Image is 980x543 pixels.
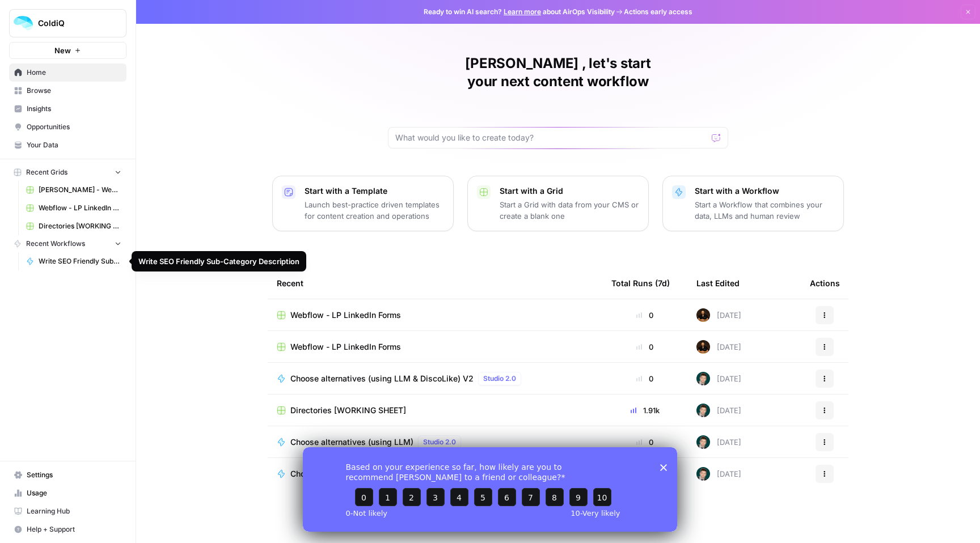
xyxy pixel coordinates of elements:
[696,435,741,449] div: [DATE]
[695,185,834,197] p: Start with a Workflow
[277,405,593,416] a: Directories [WORKING SHEET]
[277,341,593,353] a: Webflow - LP LinkedIn Forms
[696,340,710,354] img: aicxa9pjwzxlei1ewc52dhb2zzjt
[27,470,121,480] span: Settings
[9,63,126,82] a: Home
[27,67,121,78] span: Home
[27,524,121,534] span: Help + Support
[424,7,615,17] span: Ready to win AI search? about AirOps Visibility
[27,506,121,516] span: Learning Hub
[9,42,126,59] button: New
[39,185,121,195] span: [PERSON_NAME] - Webflow Landing Page
[696,435,710,449] img: 992gdyty1pe6t0j61jgrcag3mgyd
[277,309,593,321] a: Webflow - LP LinkedIn Forms
[26,239,85,249] span: Recent Workflows
[39,221,121,231] span: Directories [WORKING SHEET]
[27,488,121,498] span: Usage
[27,104,121,114] span: Insights
[500,199,639,222] p: Start a Grid with data from your CMS or create a blank one
[39,203,121,213] span: Webflow - LP LinkedIn Forms
[695,199,834,222] p: Start a Workflow that combines your data, LLMs and human review
[611,268,670,299] div: Total Runs (7d)
[21,199,126,217] a: Webflow - LP LinkedIn Forms
[9,118,126,136] a: Opportunities
[303,447,677,532] iframe: Survey from AirOps
[395,132,707,143] input: What would you like to create today?
[9,484,126,502] a: Usage
[9,100,126,118] a: Insights
[9,502,126,520] a: Learning Hub
[272,176,454,231] button: Start with a TemplateLaunch best-practice driven templates for content creation and operations
[810,268,840,299] div: Actions
[9,82,126,100] a: Browse
[9,164,126,181] button: Recent Grids
[611,436,678,448] div: 0
[423,437,456,447] span: Studio 2.0
[696,340,741,354] div: [DATE]
[305,185,444,197] p: Start with a Template
[9,466,126,484] a: Settings
[9,520,126,538] button: Help + Support
[611,309,678,321] div: 0
[277,467,593,481] a: Choose alternatives (using Discolike)Studio 2.0
[9,235,126,252] button: Recent Workflows
[696,404,710,417] img: 992gdyty1pe6t0j61jgrcag3mgyd
[290,373,474,384] span: Choose alternatives (using LLM & DiscoLike) V2
[624,7,692,17] span: Actions early access
[27,122,121,132] span: Opportunities
[21,181,126,199] a: [PERSON_NAME] - Webflow Landing Page
[504,7,541,16] a: Learn more
[388,54,728,91] h1: [PERSON_NAME] , let's start your next content workflow
[277,268,593,299] div: Recent
[696,308,741,322] div: [DATE]
[290,468,432,480] span: Choose alternatives (using Discolike)
[38,18,107,29] span: ColdiQ
[26,167,67,177] span: Recent Grids
[54,45,71,56] span: New
[696,372,741,385] div: [DATE]
[27,86,121,96] span: Browse
[305,199,444,222] p: Launch best-practice driven templates for content creation and operations
[483,374,516,384] span: Studio 2.0
[13,13,33,33] img: ColdiQ Logo
[27,140,121,150] span: Your Data
[696,467,741,481] div: [DATE]
[696,372,710,385] img: 992gdyty1pe6t0j61jgrcag3mgyd
[696,268,740,299] div: Last Edited
[696,308,710,322] img: aicxa9pjwzxlei1ewc52dhb2zzjt
[290,405,406,416] span: Directories [WORKING SHEET]
[467,176,649,231] button: Start with a GridStart a Grid with data from your CMS or create a blank one
[9,9,126,37] button: Workspace: ColdiQ
[290,436,413,448] span: Choose alternatives (using LLM)
[290,341,401,353] span: Webflow - LP LinkedIn Forms
[277,435,593,449] a: Choose alternatives (using LLM)Studio 2.0
[21,217,126,235] a: Directories [WORKING SHEET]
[500,185,639,197] p: Start with a Grid
[9,136,126,154] a: Your Data
[277,372,593,385] a: Choose alternatives (using LLM & DiscoLike) V2Studio 2.0
[39,256,121,266] span: Write SEO Friendly Sub-Category Description
[21,252,126,270] a: Write SEO Friendly Sub-Category Description
[611,405,678,416] div: 1.91k
[662,176,844,231] button: Start with a WorkflowStart a Workflow that combines your data, LLMs and human review
[696,467,710,481] img: 992gdyty1pe6t0j61jgrcag3mgyd
[611,341,678,353] div: 0
[611,373,678,384] div: 0
[696,404,741,417] div: [DATE]
[290,309,401,321] span: Webflow - LP LinkedIn Forms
